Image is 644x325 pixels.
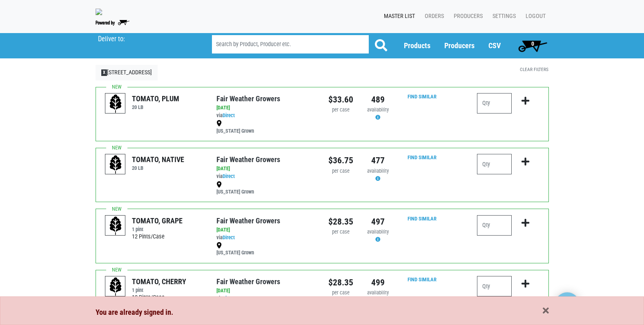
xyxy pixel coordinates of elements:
a: Products [404,41,430,50]
a: Find Similar [408,93,437,100]
div: via [216,173,316,180]
span: availability [367,168,389,174]
div: [DATE] [216,104,316,112]
img: Powered by Big Wheelbarrow [96,20,129,26]
a: CSV [488,41,501,50]
div: 497 [365,215,390,228]
div: You are already signed in. [96,307,549,318]
div: 489 [365,93,390,106]
input: Qty [477,154,512,174]
div: per case [328,106,353,114]
h6: 20 LB [132,104,179,110]
a: Direct [223,173,235,179]
a: 0 [515,38,551,54]
a: Producers [444,41,475,50]
div: 477 [365,154,390,167]
div: TOMATO, PLUM [132,93,179,104]
div: 499 [365,276,390,289]
img: original-fc7597fdc6adbb9d0e2ae620e786d1a2.jpg [96,9,102,15]
div: $36.75 [328,154,353,167]
a: Producers [447,9,486,24]
div: TOMATO, GRAPE [132,215,183,226]
div: TOMATO, NATIVE [132,154,184,165]
span: Market 32, Torrington #156, 156 [98,33,197,43]
a: Orders [418,9,447,24]
img: map_marker-0e94453035b3232a4d21701695807de9.png [216,181,222,188]
img: placeholder-variety-43d6402dacf2d531de610a020419775a.svg [105,93,126,114]
span: 0 [531,40,534,47]
img: map_marker-0e94453035b3232a4d21701695807de9.png [216,120,222,127]
div: via [216,234,316,242]
a: Clear Filters [520,67,548,72]
a: Direct [223,234,235,240]
a: Direct [223,112,235,118]
p: Deliver to: [98,35,191,43]
a: Find Similar [408,154,437,160]
img: placeholder-variety-43d6402dacf2d531de610a020419775a.svg [105,154,126,175]
h6: 20 LB [132,165,184,171]
a: Master List [377,9,418,24]
a: Fair Weather Growers [216,155,280,164]
div: [US_STATE] Grown [216,120,316,135]
a: Fair Weather Growers [216,216,280,225]
a: Settings [486,9,519,24]
div: [DATE] [216,287,316,295]
div: per case [328,167,353,175]
h6: 1 pint [132,226,183,232]
div: [US_STATE] Grown [216,241,316,257]
img: placeholder-variety-43d6402dacf2d531de610a020419775a.svg [105,276,126,297]
img: map_marker-0e94453035b3232a4d21701695807de9.png [216,242,222,249]
div: TOMATO, CHERRY [132,276,186,287]
h6: 1 pint [132,287,186,293]
input: Qty [477,93,512,114]
div: $28.35 [328,215,353,228]
span: 12 Pints/Case [132,233,165,240]
span: availability [367,107,389,113]
div: [US_STATE] Grown [216,180,316,196]
div: [DATE] [216,165,316,173]
span: 12 Pints/Case [132,294,165,301]
a: Find Similar [408,216,437,222]
a: Fair Weather Growers [216,277,280,286]
span: X [101,69,107,76]
a: Find Similar [408,276,437,283]
input: Qty [477,276,512,296]
div: $33.60 [328,93,353,106]
div: $28.35 [328,276,353,289]
div: [DATE] [216,226,316,234]
a: Direct [223,295,235,301]
div: via [216,112,316,120]
img: placeholder-variety-43d6402dacf2d531de610a020419775a.svg [105,216,126,236]
div: per case [328,289,353,297]
span: availability [367,289,389,296]
a: Fair Weather Growers [216,94,280,103]
div: via [216,295,316,303]
span: availability [367,229,389,235]
input: Qty [477,215,512,236]
a: X[STREET_ADDRESS] [96,65,158,80]
input: Search by Product, Producer etc. [212,35,369,53]
div: per case [328,228,353,236]
a: Logout [519,9,549,24]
